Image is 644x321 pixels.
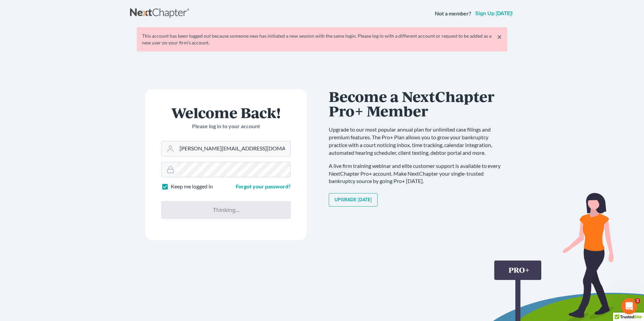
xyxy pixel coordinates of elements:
[171,183,213,190] label: Keep me logged in
[177,141,290,156] input: Email Address
[329,193,378,207] a: Upgrade [DATE]
[329,89,507,118] h1: Become a NextChapter Pro+ Member
[161,122,291,130] p: Please log in to your account
[161,105,291,120] h1: Welcome Back!
[236,183,291,189] a: Forgot your password?
[142,33,502,46] div: This account has been logged out because someone new has initiated a new session with the same lo...
[497,33,502,41] a: ×
[329,162,507,185] p: A live firm training webinar and elite customer support is available to every NextChapter Pro+ ac...
[635,298,640,304] span: 2
[474,11,514,16] a: Sign up [DATE]!
[329,126,507,156] p: Upgrade to our most popular annual plan for unlimited case filings and premium features. The Pro+...
[435,10,471,17] strong: Not a member?
[161,201,291,219] input: Thinking...
[621,298,637,314] iframe: Intercom live chat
